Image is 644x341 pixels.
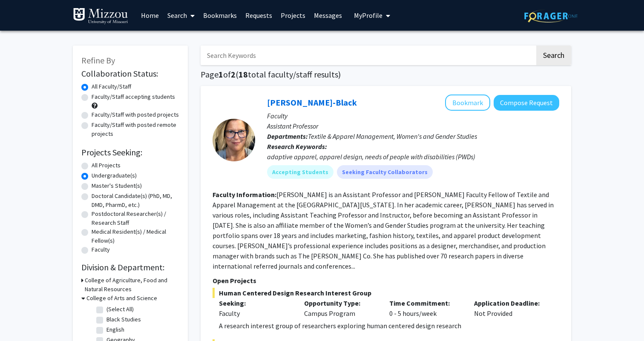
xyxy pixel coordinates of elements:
span: 2 [231,69,236,80]
fg-read-more: [PERSON_NAME] is an Assistant Professor and [PERSON_NAME] Faculty Fellow of Textile and Apparel M... [213,190,554,270]
h3: College of Agriculture, Food and Natural Resources [85,276,179,294]
a: Search [163,0,199,30]
label: Doctoral Candidate(s) (PhD, MD, DMD, PharmD, etc.) [92,192,179,209]
h3: College of Arts and Science [86,294,157,303]
label: Faculty/Staff with posted remote projects [92,120,179,138]
span: 1 [218,69,223,80]
b: Departments: [267,132,308,140]
a: Bookmarks [199,0,241,30]
mat-chip: Accepting Students [267,165,333,179]
span: Textile & Apparel Management, Women's and Gender Studies [308,132,477,140]
h2: Projects Seeking: [81,147,179,158]
label: Postdoctoral Researcher(s) / Research Staff [92,209,179,227]
p: Application Deadline: [474,298,546,308]
label: Faculty/Staff accepting students [92,92,175,101]
a: Projects [276,0,310,30]
h2: Collaboration Status: [81,69,179,79]
span: Human Centered Design Research Interest Group [213,288,559,298]
p: Opportunity Type: [304,298,377,308]
button: Search [536,46,571,65]
img: ForagerOne Logo [524,9,578,23]
div: 0 - 5 hours/week [383,298,468,318]
input: Search Keywords [201,46,535,65]
p: Seeking: [219,298,291,308]
a: Messages [310,0,346,30]
a: [PERSON_NAME]-Black [267,97,357,108]
iframe: Chat [6,303,36,335]
p: A research interest group of researchers exploring human centered design research [219,321,559,331]
label: English [106,325,124,334]
p: Time Commitment: [389,298,462,308]
span: Refine By [81,55,115,66]
span: My Profile [354,11,382,20]
div: Not Provided [468,298,553,318]
label: (Select All) [106,305,134,314]
a: Requests [241,0,276,30]
b: Faculty Information: [213,190,276,199]
mat-chip: Seeking Faculty Collaborators [337,165,433,179]
b: Research Keywords: [267,142,327,151]
img: University of Missouri Logo [73,8,128,25]
span: 18 [239,69,248,80]
label: Faculty [92,245,110,254]
p: Faculty [267,111,559,121]
button: Add Kerri McBee-Black to Bookmarks [445,95,490,111]
div: adaptive apparel, apparel design, needs of people with disabilities (PWDs) [267,152,559,162]
label: All Projects [92,161,121,170]
label: Master's Student(s) [92,181,142,190]
label: Undergraduate(s) [92,171,137,180]
button: Compose Request to Kerri McBee-Black [494,95,559,111]
p: Open Projects [213,275,559,286]
h1: Page of ( total faculty/staff results) [201,69,571,80]
h2: Division & Department: [81,262,179,272]
label: Black Studies [106,315,141,324]
label: All Faculty/Staff [92,82,131,91]
p: Assistant Professor [267,121,559,131]
label: Faculty/Staff with posted projects [92,110,179,119]
div: Campus Program [298,298,383,318]
a: Home [137,0,163,30]
div: Faculty [219,308,291,318]
label: Medical Resident(s) / Medical Fellow(s) [92,227,179,245]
